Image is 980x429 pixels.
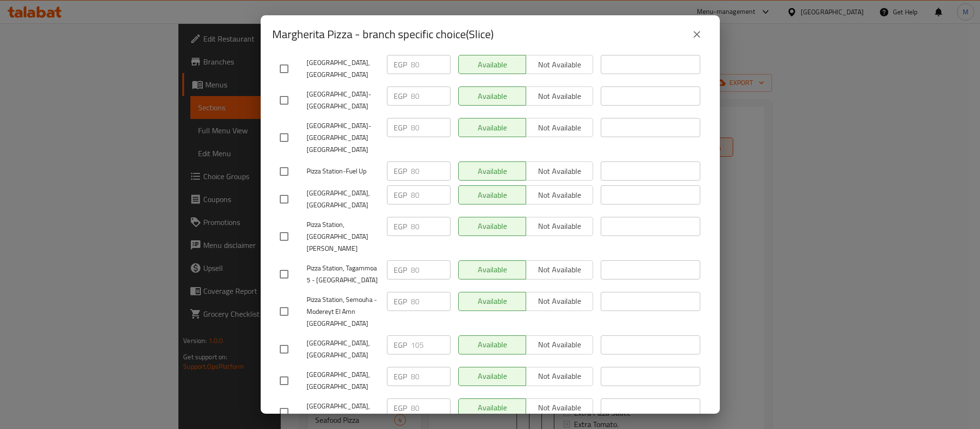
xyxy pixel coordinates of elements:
[394,264,407,276] p: EGP
[411,260,451,279] input: Please enter price
[394,296,407,307] p: EGP
[411,118,451,137] input: Please enter price
[394,59,407,70] p: EGP
[272,27,494,42] h2: Margherita Pizza - branch specific choice(Slice)
[394,221,407,232] p: EGP
[307,165,379,177] span: Pizza Station-Fuel Up
[307,262,379,286] span: Pizza Station, Tagammoa 5 - [GEOGRAPHIC_DATA]
[394,165,407,177] p: EGP
[394,402,407,414] p: EGP
[411,335,451,354] input: Please enter price
[411,367,451,386] input: Please enter price
[307,369,379,393] span: [GEOGRAPHIC_DATA], [GEOGRAPHIC_DATA]
[307,187,379,211] span: [GEOGRAPHIC_DATA], [GEOGRAPHIC_DATA]
[307,120,379,156] span: [GEOGRAPHIC_DATA]-[GEOGRAPHIC_DATA] [GEOGRAPHIC_DATA]
[394,122,407,133] p: EGP
[411,292,451,311] input: Please enter price
[307,400,379,424] span: [GEOGRAPHIC_DATA], Zamalek - [DATE]
[394,90,407,102] p: EGP
[411,86,451,106] input: Please enter price
[307,294,379,330] span: Pizza Station, Semouha - Modereyt El Amn [GEOGRAPHIC_DATA]
[394,189,407,201] p: EGP
[411,185,451,204] input: Please enter price
[411,55,451,74] input: Please enter price
[394,339,407,351] p: EGP
[685,23,708,46] button: close
[411,217,451,236] input: Please enter price
[411,398,451,418] input: Please enter price
[307,337,379,361] span: [GEOGRAPHIC_DATA], [GEOGRAPHIC_DATA]
[411,161,451,181] input: Please enter price
[394,371,407,382] p: EGP
[307,88,379,112] span: [GEOGRAPHIC_DATA]-[GEOGRAPHIC_DATA]
[307,57,379,81] span: [GEOGRAPHIC_DATA],[GEOGRAPHIC_DATA]
[307,219,379,255] span: Pizza Station, [GEOGRAPHIC_DATA][PERSON_NAME]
